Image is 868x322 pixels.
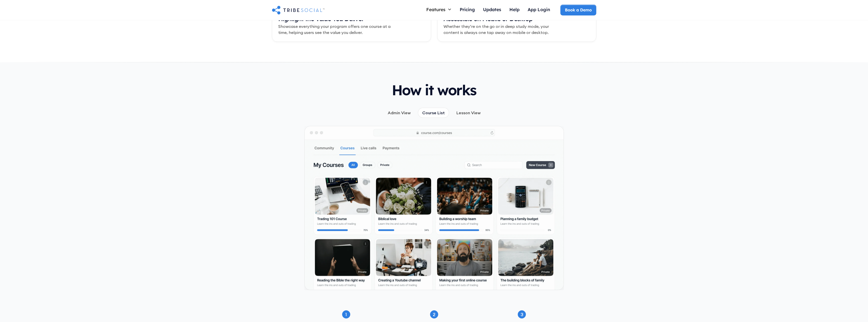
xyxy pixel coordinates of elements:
div: App Login [528,7,550,12]
a: Updates [479,5,505,15]
div: Features [422,5,456,14]
a: Help [505,5,524,15]
div: Updates [483,7,501,12]
p: Showcase everything your program offers one course at a time, helping users see the value you del... [278,23,400,35]
div: 3 [521,311,523,318]
div: Help [509,7,520,12]
a: home [272,5,325,15]
a: Book a Demo [560,5,596,15]
p: Whether they’re on the go or in deep study mode, your content is always one tap away on mobile or... [444,23,565,35]
div: Pricing [460,7,475,12]
a: Pricing [456,5,479,15]
a: App Login [524,5,554,15]
div: Features [426,7,446,12]
div: 2 [433,311,435,318]
div: Lesson View [456,110,481,116]
h2: How it works [304,83,564,98]
div: Admin View [388,110,411,116]
div: 1 [345,311,347,318]
div: Course List [422,110,445,116]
